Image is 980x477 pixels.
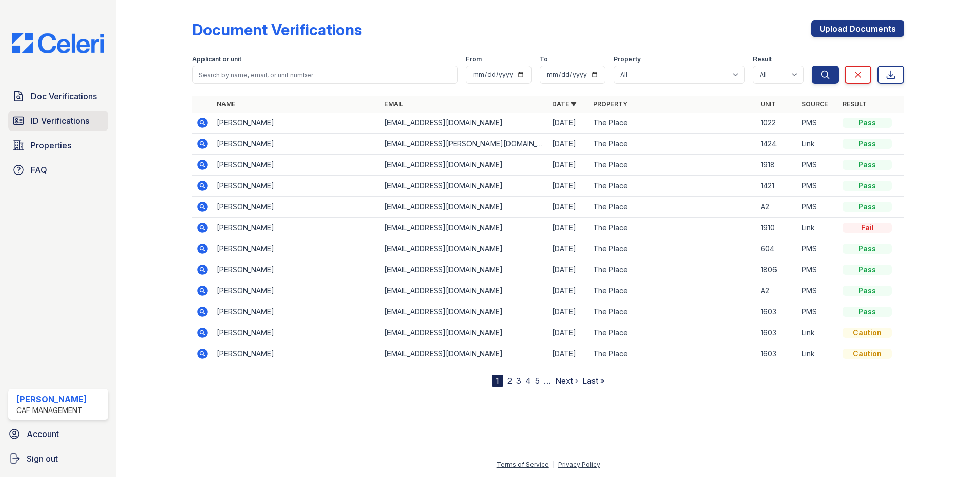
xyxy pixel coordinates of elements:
td: PMS [798,176,839,197]
td: The Place [589,134,757,155]
div: Pass [843,307,892,317]
td: [EMAIL_ADDRESS][DOMAIN_NAME] [380,238,548,259]
a: Unit [761,100,776,108]
td: The Place [589,238,757,259]
td: [DATE] [548,176,589,197]
td: The Place [589,343,757,364]
td: The Place [589,322,757,343]
td: [EMAIL_ADDRESS][DOMAIN_NAME] [380,280,548,301]
td: [DATE] [548,259,589,280]
td: [PERSON_NAME] [213,322,380,343]
td: PMS [798,113,839,134]
a: Property [593,100,627,108]
td: PMS [798,301,839,322]
div: Pass [843,118,892,128]
span: Properties [31,139,71,151]
label: Applicant or unit [192,55,241,63]
button: Sign out [4,448,112,469]
a: Source [802,100,828,108]
a: Account [4,424,112,444]
td: [DATE] [548,197,589,218]
td: A2 [757,197,798,218]
span: Account [27,428,59,440]
td: [EMAIL_ADDRESS][DOMAIN_NAME] [380,343,548,364]
td: [PERSON_NAME] [213,301,380,322]
div: Pass [843,244,892,254]
td: 1806 [757,259,798,280]
div: Pass [843,160,892,170]
div: Pass [843,139,892,149]
span: Doc Verifications [31,90,97,102]
td: [DATE] [548,155,589,176]
div: Pass [843,265,892,275]
td: The Place [589,301,757,322]
a: Date ▼ [552,100,577,108]
td: [EMAIL_ADDRESS][DOMAIN_NAME] [380,155,548,176]
td: [DATE] [548,343,589,364]
a: Last » [582,376,605,386]
td: 604 [757,238,798,259]
td: [PERSON_NAME] [213,218,380,238]
div: Document Verifications [192,20,362,39]
td: Link [798,322,839,343]
div: [PERSON_NAME] [16,393,87,405]
span: ID Verifications [31,115,89,127]
div: Pass [843,286,892,296]
div: Caution [843,349,892,359]
td: [EMAIL_ADDRESS][DOMAIN_NAME] [380,197,548,218]
td: 1424 [757,134,798,155]
td: The Place [589,176,757,197]
a: Name [217,100,235,108]
td: [PERSON_NAME] [213,197,380,218]
div: | [553,461,555,468]
td: PMS [798,280,839,301]
td: The Place [589,113,757,134]
div: Pass [843,181,892,191]
td: The Place [589,259,757,280]
a: FAQ [8,160,108,180]
a: Next › [555,376,578,386]
td: [EMAIL_ADDRESS][DOMAIN_NAME] [380,301,548,322]
td: [DATE] [548,238,589,259]
td: [PERSON_NAME] [213,280,380,301]
div: CAF Management [16,405,87,416]
td: [DATE] [548,280,589,301]
td: 1421 [757,176,798,197]
td: PMS [798,197,839,218]
td: [PERSON_NAME] [213,113,380,134]
td: [EMAIL_ADDRESS][DOMAIN_NAME] [380,322,548,343]
a: Doc Verifications [8,86,108,106]
label: Property [614,55,641,63]
td: [PERSON_NAME] [213,238,380,259]
label: Result [753,55,772,63]
td: [DATE] [548,301,589,322]
td: Link [798,134,839,155]
a: 2 [507,376,512,386]
div: 1 [492,375,503,387]
a: Terms of Service [497,461,549,468]
span: Sign out [27,452,58,465]
td: [EMAIL_ADDRESS][DOMAIN_NAME] [380,176,548,197]
a: Properties [8,135,108,156]
td: 1022 [757,113,798,134]
span: FAQ [31,164,47,176]
a: 4 [525,376,531,386]
td: 1603 [757,322,798,343]
td: PMS [798,259,839,280]
td: The Place [589,197,757,218]
a: Upload Documents [811,20,904,37]
span: … [544,375,551,387]
div: Caution [843,328,892,338]
td: Link [798,218,839,238]
td: [EMAIL_ADDRESS][DOMAIN_NAME] [380,218,548,238]
td: 1603 [757,301,798,322]
img: CE_Logo_Blue-a8612792a0a2168367f1c8372b55b34899dd931a85d93a1a3d3e32e68fde9ad4.png [4,33,112,53]
td: [EMAIL_ADDRESS][DOMAIN_NAME] [380,259,548,280]
a: Email [384,100,403,108]
td: [DATE] [548,322,589,343]
td: [PERSON_NAME] [213,155,380,176]
td: [PERSON_NAME] [213,176,380,197]
td: A2 [757,280,798,301]
a: ID Verifications [8,111,108,131]
td: [DATE] [548,218,589,238]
